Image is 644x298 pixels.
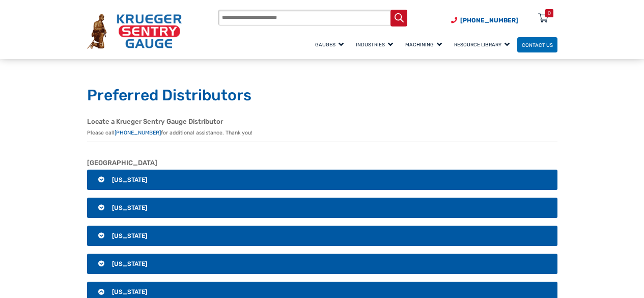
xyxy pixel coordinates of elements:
span: Contact Us [522,42,553,47]
img: Krueger Sentry Gauge [87,14,182,49]
h2: [GEOGRAPHIC_DATA] [87,159,557,167]
span: [PHONE_NUMBER] [460,17,518,24]
span: [US_STATE] [112,176,147,183]
h2: Locate a Krueger Sentry Gauge Distributor [87,118,557,126]
span: Industries [356,42,393,47]
span: Resource Library [454,42,510,47]
p: Please call for additional assistance. Thank you! [87,129,557,137]
h1: Preferred Distributors [87,86,557,105]
a: Contact Us [517,37,557,53]
span: [US_STATE] [112,260,147,267]
a: Gauges [311,36,351,53]
a: Resource Library [450,36,517,53]
span: Machining [405,42,442,47]
a: Machining [401,36,450,53]
div: 0 [548,9,551,17]
a: Industries [351,36,401,53]
span: [US_STATE] [112,204,147,211]
span: [US_STATE] [112,288,147,295]
a: Phone Number (920) 434-8860 [451,16,518,25]
span: Gauges [315,42,344,47]
a: [PHONE_NUMBER] [115,129,161,136]
span: [US_STATE] [112,232,147,239]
